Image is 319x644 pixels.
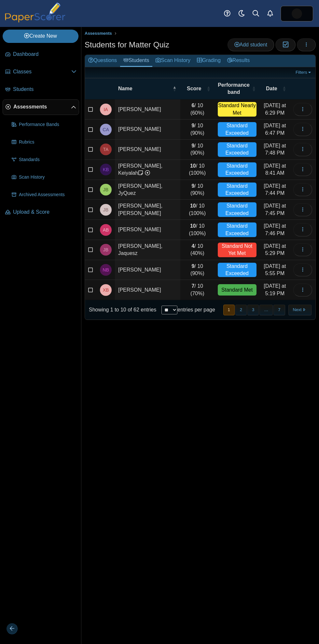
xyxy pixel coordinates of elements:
a: Performance Bands [9,117,79,133]
a: Create New [3,30,78,43]
a: Dashboard [3,47,79,62]
button: 1 [223,305,235,315]
button: 3 [247,305,259,315]
td: [PERSON_NAME] [115,99,180,120]
span: Assessments [13,103,71,110]
span: Performance band : Activate to sort [252,78,256,99]
span: Performance Bands [19,121,76,128]
a: Classes [3,64,79,80]
span: Archived Assessments [19,192,76,198]
a: Results [224,55,253,67]
time: Sep 5, 2025 at 6:29 PM [264,103,286,115]
span: Scan History [19,174,76,181]
span: Upload & Score [13,208,76,216]
time: Sep 5, 2025 at 7:48 PM [264,143,286,156]
time: Sep 5, 2025 at 5:19 PM [264,283,286,296]
a: Questions [85,55,120,67]
td: [PERSON_NAME], Jaquesz [115,240,180,260]
a: Add student [228,38,274,51]
span: Date : Activate to sort [282,78,286,99]
td: [PERSON_NAME] [115,120,180,140]
b: 9 [191,143,194,148]
b: 4 [191,243,194,249]
span: Keiyalah Barber [103,167,109,172]
nav: pagination [223,305,312,315]
a: ps.74CSeXsONR1xs8MJ [281,6,313,21]
td: [PERSON_NAME], Keiyalah [115,160,180,180]
span: Dashboard [13,51,76,58]
img: ps.74CSeXsONR1xs8MJ [292,8,302,19]
span: Jose Bartolon Velazquez [103,208,108,212]
button: 2 [235,305,247,315]
a: Assessments [3,99,79,115]
span: … [259,305,273,315]
span: Performance band [218,82,250,95]
td: / 10 (90%) [180,120,215,140]
div: Standard Exceeded [218,263,257,277]
button: 7 [273,305,285,315]
time: Sep 5, 2025 at 6:47 PM [264,123,286,135]
td: / 10 (40%) [180,240,215,260]
div: Standard Exceeded [218,202,257,217]
b: 9 [191,263,194,269]
span: Iyania Anderson [104,107,108,112]
b: 6 [191,103,194,108]
td: [PERSON_NAME] [115,280,180,300]
a: Scan History [152,55,194,67]
td: / 10 (100%) [180,160,215,180]
a: Students [120,55,152,67]
b: 9 [191,123,194,128]
span: Assessments [85,31,112,36]
time: Sep 5, 2025 at 7:44 PM [264,183,286,196]
span: JyQuez Barnes [103,187,108,192]
div: Standard Met [218,284,257,296]
time: Sep 5, 2025 at 5:55 PM [264,263,286,276]
span: Add student [234,42,267,47]
span: Xzavior Brown [103,288,109,292]
span: Date [266,86,277,91]
span: Chason Andrews [103,127,109,132]
td: / 10 (70%) [180,280,215,300]
div: Standard Nearly Met [218,102,257,117]
b: 10 [190,203,196,208]
div: Standard Exceeded [218,183,257,197]
b: 9 [191,183,194,189]
td: / 10 (100%) [180,220,215,240]
td: / 10 (60%) [180,99,215,120]
a: Scan History [9,170,79,185]
td: / 10 (90%) [180,180,215,200]
span: Name [118,86,132,91]
a: Assessments [83,30,114,38]
a: Archived Assessments [9,187,79,203]
b: 10 [190,163,196,169]
span: Rubrics [19,139,76,145]
span: Jaquesz Bowen [103,247,108,252]
button: Next [288,305,312,315]
a: Students [3,82,79,97]
span: Classes [13,68,71,75]
div: Standard Exceeded [218,142,257,157]
div: Showing 1 to 10 of 62 entries [85,300,156,320]
a: Alerts [263,6,277,21]
span: Score : Activate to sort [207,78,211,99]
h1: Students for Matter Quiz [85,39,169,50]
span: Score [187,86,201,91]
td: / 10 (90%) [180,140,215,160]
span: Avery Bolduc [103,228,109,232]
a: Upload & Score [3,205,79,220]
td: / 10 (100%) [180,200,215,220]
td: [PERSON_NAME] [115,220,180,240]
a: Standards [9,152,79,168]
time: Sep 5, 2025 at 7:46 PM [264,223,286,236]
a: Grading [194,55,224,67]
a: Filters [294,69,314,76]
div: Standard Exceeded [218,122,257,137]
b: 7 [191,283,194,289]
a: PaperScorer [3,18,68,23]
div: Standard Not Yet Met [218,243,257,257]
span: Tyler Ashe [103,147,109,152]
span: Jasmine McNair [292,8,302,19]
label: entries per page [177,307,215,312]
a: Rubrics [9,134,79,150]
time: Sep 5, 2025 at 7:45 PM [264,203,286,216]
